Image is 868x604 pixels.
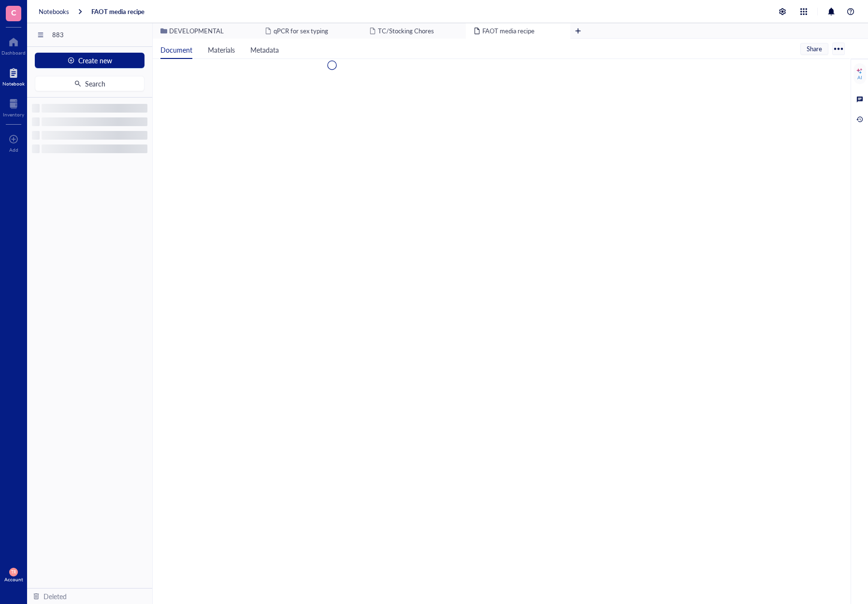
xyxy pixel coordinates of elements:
div: AI [857,74,862,80]
span: C [11,6,16,18]
a: Notebook [2,65,25,86]
button: Share [800,43,828,55]
div: Inventory [3,112,24,117]
a: Inventory [3,96,24,117]
button: Search [35,76,145,91]
span: Share [807,44,822,53]
a: Notebooks [39,7,69,16]
a: Dashboard [1,34,26,56]
span: Document [160,45,192,55]
div: Deleted [43,591,67,602]
span: Create new [78,57,112,64]
div: Account [4,576,23,582]
a: FAOT media recipe [91,7,145,16]
span: 883 [52,30,148,39]
div: Dashboard [1,50,26,56]
span: TR [11,570,16,575]
button: Create new [35,53,145,68]
div: Notebook [2,81,25,86]
div: Add [9,147,18,153]
span: Search [85,80,105,87]
span: Materials [208,45,235,55]
span: Metadata [250,45,279,55]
